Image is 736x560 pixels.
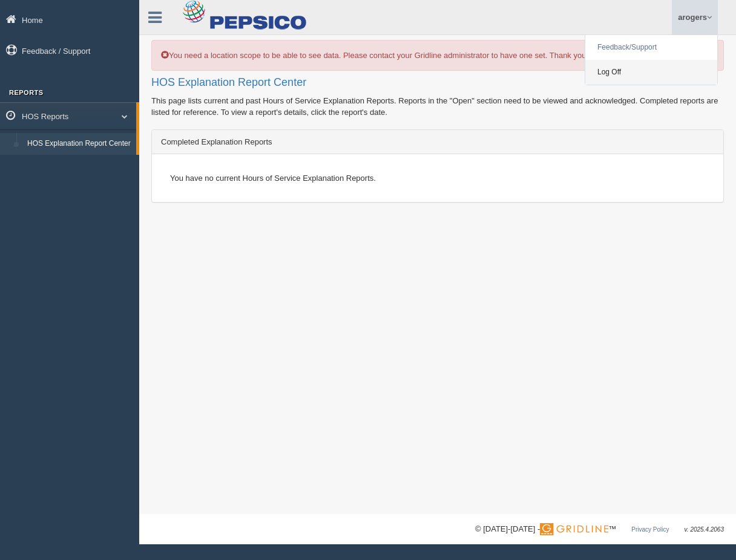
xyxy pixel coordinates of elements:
a: Privacy Policy [631,526,669,533]
div: You have no current Hours of Service Explanation Reports. [161,163,714,193]
a: HOS Explanation Report Center [22,133,136,155]
div: You need a location scope to be able to see data. Please contact your Gridline administrator to h... [151,40,724,71]
h2: HOS Explanation Report Center [151,77,724,89]
a: Feedback/Support [585,35,717,60]
img: Gridline [540,523,608,535]
a: Log Off [585,60,717,85]
div: Completed Explanation Reports [152,130,723,154]
span: v. 2025.4.2063 [685,526,724,533]
div: © [DATE]-[DATE] - ™ [475,523,724,536]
